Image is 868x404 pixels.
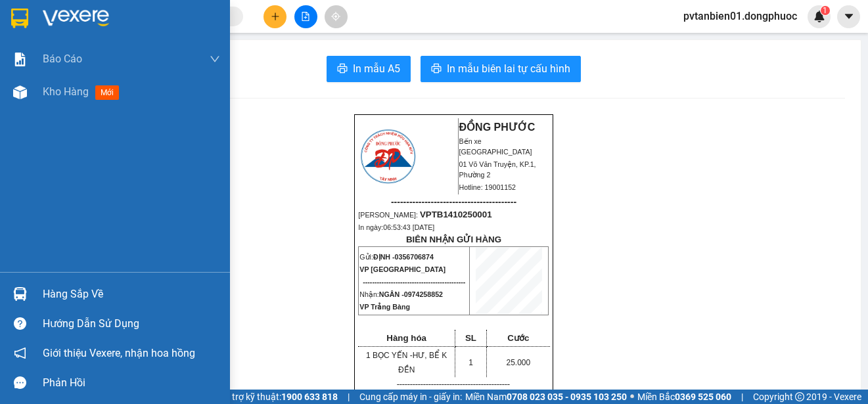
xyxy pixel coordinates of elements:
[104,39,181,56] span: 01 Võ Văn Truyện, KP.1, Phường 2
[675,392,731,402] strong: 0369 525 060
[359,127,417,185] img: logo
[366,351,447,374] span: 1 BỌC YẾN -
[13,85,27,99] img: warehouse-icon
[507,333,529,343] span: Cước
[630,394,634,399] span: ⚪️
[359,265,445,273] span: VP [GEOGRAPHIC_DATA]
[391,196,516,207] span: -----------------------------------------
[821,6,830,15] sup: 1
[420,210,492,219] span: VPTB1410250001
[383,223,434,231] span: 06:53:43 [DATE]
[348,390,350,404] span: |
[843,11,855,22] span: caret-down
[4,95,80,103] span: In ngày:
[358,211,491,219] span: [PERSON_NAME]:
[43,373,220,393] div: Phản hồi
[353,60,400,77] span: In mẫu A5
[468,358,473,367] span: 1
[281,392,338,402] strong: 1900 633 818
[404,290,443,298] span: 0974258852
[104,21,177,37] span: Bến xe [GEOGRAPHIC_DATA]
[358,379,549,390] p: -------------------------------------------
[29,95,80,103] span: 06:53:43 [DATE]
[43,314,220,334] div: Hướng dẫn sử dụng
[459,183,516,191] span: Hotline: 19001152
[14,376,26,389] span: message
[43,345,195,361] span: Giới thiệu Vexere, nhận hoa hồng
[465,333,476,343] span: SL
[359,390,462,404] span: Cung cấp máy in - giấy in:
[327,56,411,82] button: printerIn mẫu A5
[11,9,28,28] img: logo-vxr
[373,253,434,261] span: ĐỊNH -
[837,5,860,28] button: caret-down
[395,253,434,261] span: 0356706874
[14,347,26,359] span: notification
[386,333,426,343] span: Hàng hóa
[465,390,627,404] span: Miền Nam
[271,12,280,21] span: plus
[406,235,501,244] strong: BIÊN NHẬN GỬI HÀNG
[331,12,340,21] span: aim
[14,317,26,330] span: question-circle
[294,5,317,28] button: file-add
[43,85,89,98] span: Kho hàng
[325,5,348,28] button: aim
[4,85,137,93] span: [PERSON_NAME]:
[43,284,220,304] div: Hàng sắp về
[13,53,27,66] img: solution-icon
[359,253,434,261] span: Gửi:
[13,287,27,301] img: warehouse-icon
[104,7,180,18] strong: ĐỒNG PHƯỚC
[35,71,161,81] span: -----------------------------------------
[263,5,286,28] button: plus
[218,390,338,404] span: Hỗ trợ kỹ thuật:
[507,358,531,367] span: 25.000
[43,51,82,67] span: Báo cáo
[459,122,536,133] strong: ĐỒNG PHƯỚC
[66,83,138,93] span: VPTB1410250001
[359,290,443,298] span: Nhận:
[358,223,434,231] span: In ngày:
[5,8,63,66] img: logo
[337,63,348,76] span: printer
[823,6,827,15] span: 1
[507,392,627,402] strong: 0708 023 035 - 0935 103 250
[359,303,410,311] span: VP Trảng Bàng
[447,60,570,77] span: In mẫu biên lai tự cấu hình
[104,58,161,66] span: Hotline: 19001152
[795,392,804,401] span: copyright
[301,12,310,21] span: file-add
[673,8,808,24] span: pvtanbien01.dongphuoc
[459,137,532,156] span: Bến xe [GEOGRAPHIC_DATA]
[741,390,743,404] span: |
[459,160,536,179] span: 01 Võ Văn Truyện, KP.1, Phường 2
[637,390,731,404] span: Miền Bắc
[363,278,465,286] span: --------------------------------------------
[210,54,220,64] span: down
[421,56,581,82] button: printerIn mẫu biên lai tự cấu hình
[398,351,447,374] span: HƯ, BỂ K ĐỀN
[379,290,443,298] span: NGÂN -
[813,11,825,22] img: icon-new-feature
[431,63,442,76] span: printer
[95,85,119,100] span: mới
